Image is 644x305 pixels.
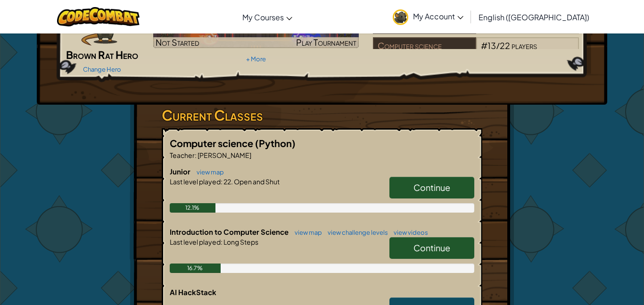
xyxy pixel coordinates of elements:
a: My Account [388,2,468,32]
a: Computer science#13/22players [373,46,579,57]
span: Last level played [170,177,221,186]
span: (Python) [255,137,296,149]
span: My Account [413,11,463,21]
span: Continue [413,242,450,253]
span: Not Started [156,37,199,48]
a: English ([GEOGRAPHIC_DATA]) [474,4,594,30]
img: avatar [393,9,408,25]
span: [PERSON_NAME] [197,151,251,159]
span: My Courses [242,12,284,22]
span: Brown Rat Hero [66,48,138,61]
span: players [512,40,537,51]
div: 16.7% [170,264,221,273]
span: Play Tournament [296,37,356,48]
span: # [481,40,487,51]
h3: Current Classes [162,105,482,126]
a: view map [290,229,322,236]
a: view map [192,168,224,176]
span: 13 [487,40,496,51]
span: Continue [413,182,450,193]
a: + More [246,55,266,63]
span: Last level played [170,238,221,246]
span: Computer science [170,137,255,149]
span: 22 [500,40,510,51]
span: Open and Shut [233,177,280,186]
div: 12.1% [170,203,215,213]
div: Computer science [373,37,476,55]
span: : [221,177,223,186]
span: : [221,238,223,246]
a: My Courses [238,4,297,30]
span: 22. [223,177,233,186]
a: view videos [389,229,428,236]
span: Teacher [170,151,195,159]
img: CodeCombat logo [57,7,140,26]
span: English ([GEOGRAPHIC_DATA]) [479,12,589,22]
span: Introduction to Computer Science [170,227,290,236]
span: / [496,40,500,51]
span: AI HackStack [170,288,216,297]
a: view challenge levels [323,229,388,236]
span: : [195,151,197,159]
a: Change Hero [83,66,121,73]
span: Long Steps [223,238,258,246]
span: Junior [170,167,192,176]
